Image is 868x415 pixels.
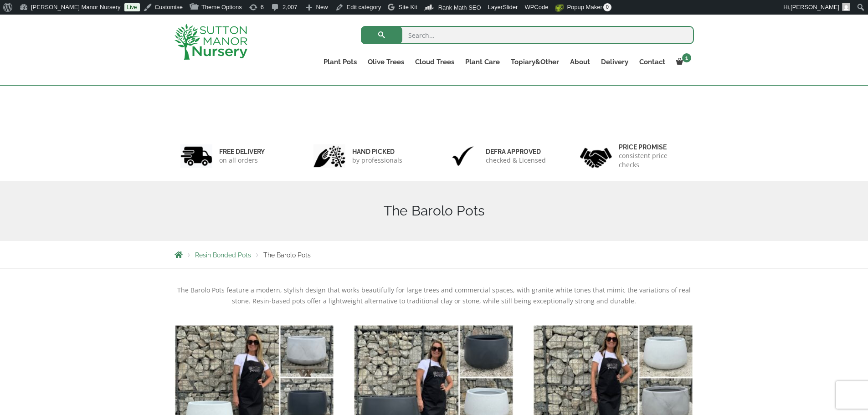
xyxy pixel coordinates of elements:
[486,156,546,165] p: checked & Licensed
[438,4,481,11] span: Rank Math SEO
[195,251,251,259] a: Resin Bonded Pots
[175,24,247,60] img: logo
[580,142,612,170] img: 4.jpg
[682,53,691,62] span: 1
[219,148,265,156] h6: FREE DELIVERY
[175,203,694,219] h1: The Barolo Pots
[410,56,460,68] a: Cloud Trees
[313,144,345,168] img: 2.jpg
[263,251,311,259] span: The Barolo Pots
[175,251,694,258] nav: Breadcrumbs
[619,143,688,151] h6: Price promise
[671,56,694,68] a: 1
[619,151,688,169] p: consistent price checks
[352,156,402,165] p: by professionals
[791,4,839,10] span: [PERSON_NAME]
[352,148,402,156] h6: hand picked
[634,56,671,68] a: Contact
[124,3,140,11] a: Live
[318,56,362,68] a: Plant Pots
[447,144,479,168] img: 3.jpg
[180,144,212,168] img: 1.jpg
[486,148,546,156] h6: Defra approved
[361,26,694,44] input: Search...
[219,156,265,165] p: on all orders
[398,4,417,10] span: Site Kit
[460,56,505,68] a: Plant Care
[175,285,694,307] p: The Barolo Pots feature a modern, stylish design that works beautifully for large trees and comme...
[596,56,634,68] a: Delivery
[362,56,410,68] a: Olive Trees
[603,3,611,11] span: 0
[565,56,596,68] a: About
[505,56,565,68] a: Topiary&Other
